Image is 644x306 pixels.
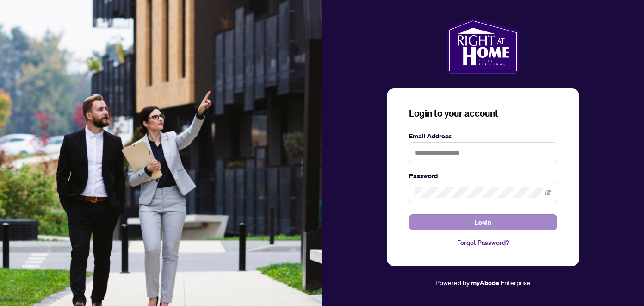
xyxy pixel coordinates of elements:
img: ma-logo [447,18,519,74]
a: myAbode [471,278,499,288]
button: Login [409,214,557,230]
label: Email Address [409,131,557,141]
a: Forgot Password? [409,237,557,248]
span: Enterprise [501,278,531,287]
span: Powered by [435,278,470,287]
label: Password [409,171,557,181]
span: Login [475,215,491,230]
h3: Login to your account [409,107,557,120]
span: eye-invisible [545,189,551,196]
